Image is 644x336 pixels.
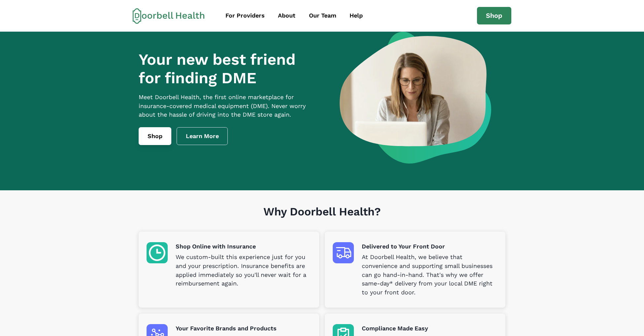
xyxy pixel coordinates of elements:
a: For Providers [220,8,271,23]
a: Shop [477,7,511,25]
h1: Why Doorbell Health? [139,205,505,232]
a: Shop [139,127,171,145]
div: About [278,11,295,20]
img: a woman looking at a computer [340,32,491,164]
p: Compliance Made Easy [362,324,497,333]
div: Help [350,11,363,20]
p: We custom-built this experience just for you and your prescription. Insurance benefits are applie... [176,253,311,288]
p: Delivered to Your Front Door [362,242,497,251]
a: Learn More [177,127,228,145]
a: About [272,8,301,23]
p: Shop Online with Insurance [176,242,311,251]
p: Your Favorite Brands and Products [176,324,311,333]
p: Meet Doorbell Health, the first online marketplace for insurance-covered medical equipment (DME).... [139,93,318,120]
p: At Doorbell Health, we believe that convenience and supporting small businesses can go hand-in-ha... [362,253,497,297]
a: Our Team [303,8,342,23]
div: For Providers [225,11,265,20]
img: Delivered to Your Front Door icon [333,242,354,263]
div: Our Team [309,11,336,20]
img: Shop Online with Insurance icon [147,242,168,263]
h1: Your new best friend for finding DME [139,50,318,88]
a: Help [344,8,369,23]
